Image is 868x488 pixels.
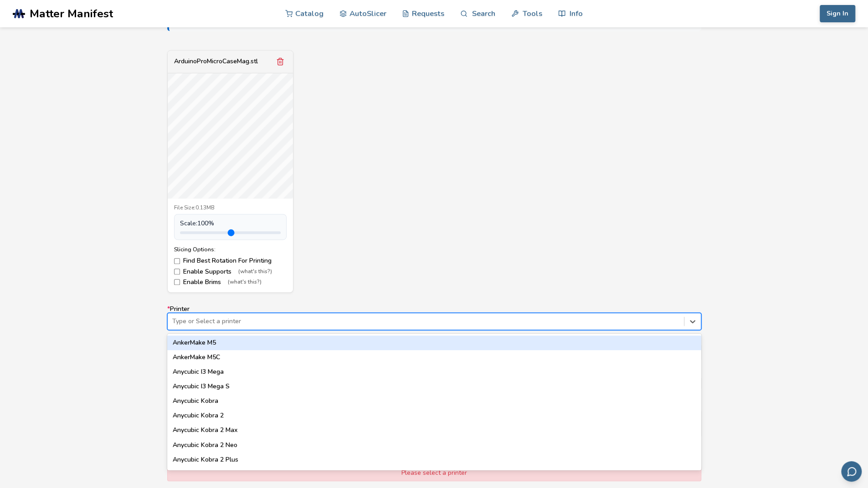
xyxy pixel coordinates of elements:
[167,350,701,365] div: AnkerMake M5C
[167,335,701,350] div: AnkerMake M5
[841,461,862,482] button: Send feedback via email
[174,58,258,65] div: ArduinoProMicroCaseMag.stl
[172,318,174,325] input: *PrinterType or Select a printerAnkerMake M5AnkerMake M5CAnycubic I3 MegaAnycubic I3 Mega SAnycub...
[167,438,701,452] div: Anycubic Kobra 2 Neo
[167,423,701,437] div: Anycubic Kobra 2 Max
[167,452,701,467] div: Anycubic Kobra 2 Plus
[167,465,701,481] div: Please select a printer
[167,305,701,330] label: Printer
[238,269,272,275] span: (what's this?)
[174,269,180,274] input: Enable Supports(what's this?)
[167,379,701,394] div: Anycubic I3 Mega S
[174,279,287,286] label: Enable Brims
[174,246,287,253] div: Slicing Options:
[820,5,855,22] button: Sign In
[274,55,287,68] button: Remove model
[167,408,701,423] div: Anycubic Kobra 2
[174,279,180,285] input: Enable Brims(what's this?)
[167,394,701,408] div: Anycubic Kobra
[174,268,287,275] label: Enable Supports
[174,257,287,264] label: Find Best Rotation For Printing
[167,467,701,482] div: Anycubic Kobra 2 Pro
[174,205,287,211] div: File Size: 0.13MB
[167,365,701,379] div: Anycubic I3 Mega
[30,7,113,20] span: Matter Manifest
[180,220,214,227] span: Scale: 100 %
[228,279,262,285] span: (what's this?)
[174,258,180,264] input: Find Best Rotation For Printing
